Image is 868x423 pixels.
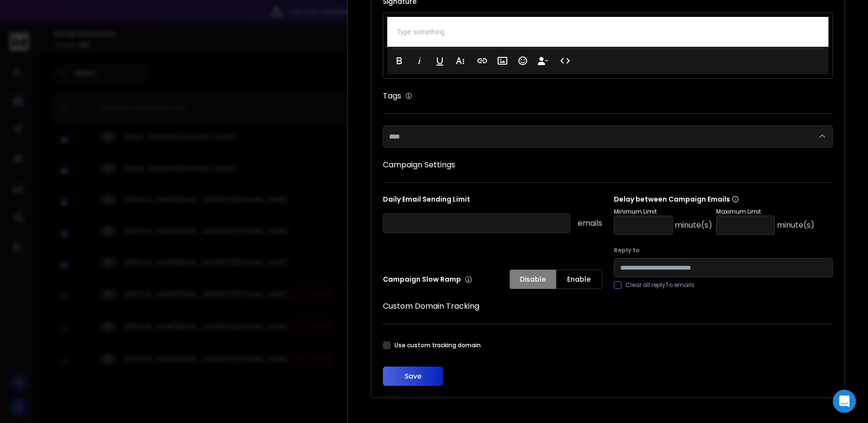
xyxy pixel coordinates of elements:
[614,208,712,216] p: Minimum Limit
[390,51,408,70] button: Bold (⌘B)
[383,90,401,102] h1: Tags
[383,159,833,171] h1: Campaign Settings
[578,218,602,229] p: emails
[675,219,712,231] p: minute(s)
[556,270,602,289] button: Enable
[383,367,443,386] button: Save
[614,246,833,254] label: Reply to
[431,51,449,70] button: Underline (⌘U)
[493,51,512,70] button: Insert Image (⌘P)
[394,341,481,349] label: Use custom tracking domain
[833,390,856,413] div: Open Intercom Messenger
[510,270,556,289] button: Disable
[777,219,814,231] p: minute(s)
[473,51,491,70] button: Insert Link (⌘K)
[383,300,833,312] h1: Custom Domain Tracking
[383,274,472,284] p: Campaign Slow Ramp
[556,51,574,70] button: Code View
[625,281,694,289] label: Clear all replyTo emails
[383,194,602,208] p: Daily Email Sending Limit
[716,208,814,216] p: Maximum Limit
[451,51,469,70] button: More Text
[614,194,814,204] p: Delay between Campaign Emails
[410,51,429,70] button: Italic (⌘I)
[514,51,532,70] button: Emoticons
